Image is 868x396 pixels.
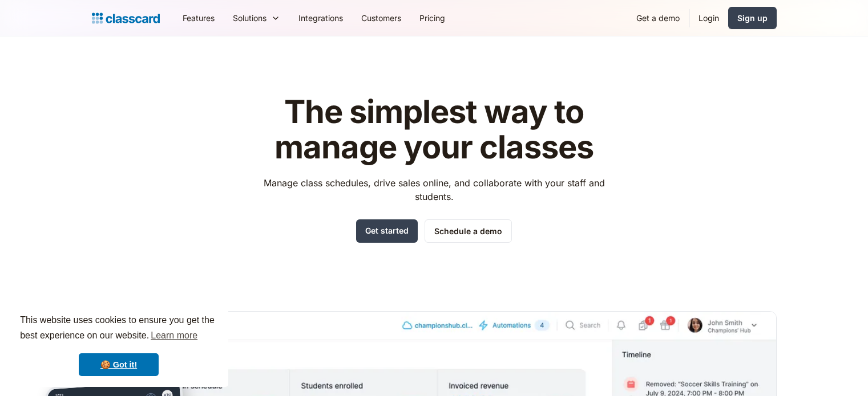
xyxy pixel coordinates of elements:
[289,5,352,31] a: Integrations
[224,5,289,31] div: Solutions
[79,353,159,376] a: dismiss cookie message
[149,327,199,344] a: learn more about cookies
[728,7,777,29] a: Sign up
[9,303,228,387] div: cookieconsent
[356,219,418,243] a: Get started
[737,12,768,24] div: Sign up
[233,12,267,24] div: Solutions
[689,5,728,31] a: Login
[352,5,410,31] a: Customers
[253,176,615,203] p: Manage class schedules, drive sales online, and collaborate with your staff and students.
[20,313,217,344] span: This website uses cookies to ensure you get the best experience on our website.
[173,5,224,31] a: Features
[425,219,512,243] a: Schedule a demo
[627,5,689,31] a: Get a demo
[92,10,160,26] a: home
[410,5,454,31] a: Pricing
[253,95,615,165] h1: The simplest way to manage your classes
